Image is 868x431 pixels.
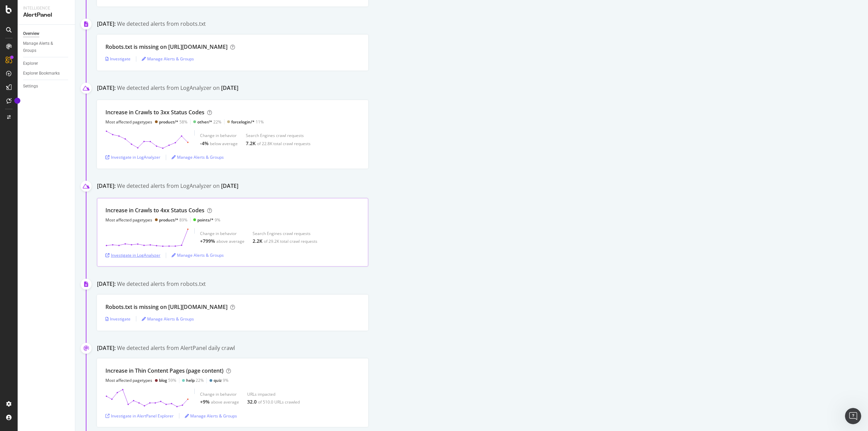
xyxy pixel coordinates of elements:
[231,119,255,125] div: forcelogin/*
[200,398,210,405] div: +9%
[159,217,188,223] div: 89%
[97,84,116,93] div: [DATE]:
[247,398,257,405] div: 32.0
[105,217,152,223] div: Most affected pagetypes
[845,408,861,424] iframe: Intercom live chat
[23,30,70,37] a: Overview
[197,119,221,125] div: 22%
[159,119,178,125] div: product/*
[159,217,178,223] div: product/*
[105,316,131,322] a: Investigate
[200,140,209,147] div: -4%
[105,303,228,311] div: Robots.txt is missing on [URL][DOMAIN_NAME]
[105,119,152,125] div: Most affected pagetypes
[221,84,238,92] div: [DATE]
[257,141,311,146] div: of 22.8K total crawl requests
[23,60,38,67] div: Explorer
[23,83,70,90] a: Settings
[142,313,194,324] button: Manage Alerts & Groups
[105,377,152,383] div: Most affected pagetypes
[200,231,244,236] div: Change in behavior
[105,56,131,62] a: Investigate
[105,410,174,421] button: Investigate in AlertPanel Explorer
[105,109,204,116] div: Increase in Crawls to 3xx Status Codes
[23,70,60,77] div: Explorer Bookmarks
[214,377,222,383] div: quiz
[97,182,116,191] div: [DATE]:
[253,238,262,244] div: 2.2K
[105,313,131,324] button: Investigate
[23,30,39,37] div: Overview
[117,84,238,93] div: We detected alerts from LogAnalyzer on
[264,238,317,244] div: of 29.2K total crawl requests
[185,413,237,419] a: Manage Alerts & Groups
[159,377,176,383] div: 59%
[105,54,131,64] button: Investigate
[210,141,238,146] div: below average
[197,217,220,223] div: 9%
[231,119,264,125] div: 11%
[105,207,204,214] div: Increase in Crawls to 4xx Status Codes
[23,11,70,19] div: AlertPanel
[105,152,160,163] button: Investigate in LogAnalyzer
[172,152,224,163] button: Manage Alerts & Groups
[105,367,223,375] div: Increase in Thin Content Pages (page content)
[23,40,64,54] div: Manage Alerts & Groups
[23,40,70,54] a: Manage Alerts & Groups
[246,133,311,138] div: Search Engines crawl requests
[172,250,224,261] button: Manage Alerts & Groups
[142,54,194,64] button: Manage Alerts & Groups
[117,344,235,352] div: We detected alerts from AlertPanel daily crawl
[117,20,206,28] div: We detected alerts from robots.txt
[105,250,160,261] button: Investigate in LogAnalyzer
[23,83,38,90] div: Settings
[97,280,116,288] div: [DATE]:
[23,60,70,67] a: Explorer
[159,377,167,383] div: blog
[14,98,20,104] div: Tooltip anchor
[105,413,174,419] a: Investigate in AlertPanel Explorer
[186,377,195,383] div: help
[105,252,160,258] a: Investigate in LogAnalyzer
[172,154,224,160] a: Manage Alerts & Groups
[159,119,188,125] div: 58%
[97,20,116,28] div: [DATE]:
[247,391,300,397] div: URLs impacted
[142,316,194,322] a: Manage Alerts & Groups
[221,182,238,190] div: [DATE]
[253,231,317,236] div: Search Engines crawl requests
[117,182,238,191] div: We detected alerts from LogAnalyzer on
[172,252,224,258] a: Manage Alerts & Groups
[105,43,228,51] div: Robots.txt is missing on [URL][DOMAIN_NAME]
[246,140,256,147] div: 7.2K
[200,391,239,397] div: Change in behavior
[214,377,229,383] div: 9%
[211,399,239,405] div: above average
[23,5,70,11] div: Intelligence
[97,344,116,352] div: [DATE]:
[197,217,214,223] div: points/*
[186,377,204,383] div: 22%
[185,410,237,421] button: Manage Alerts & Groups
[197,119,212,125] div: other/*
[258,399,300,405] div: of 510.0 URLs crawled
[117,280,206,288] div: We detected alerts from robots.txt
[23,70,70,77] a: Explorer Bookmarks
[105,154,160,160] a: Investigate in LogAnalyzer
[200,133,238,138] div: Change in behavior
[200,238,215,244] div: +799%
[216,238,244,244] div: above average
[142,56,194,62] a: Manage Alerts & Groups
